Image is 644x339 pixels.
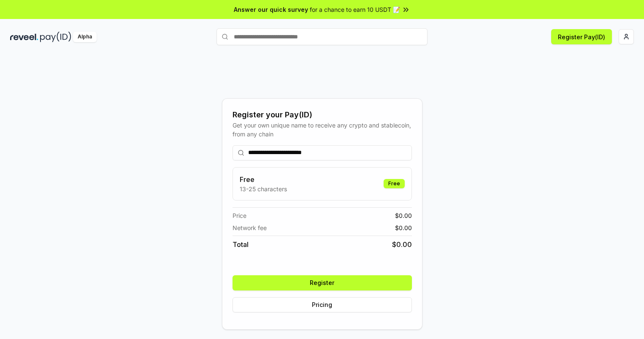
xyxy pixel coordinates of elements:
[233,223,267,232] span: Network fee
[384,179,405,188] div: Free
[233,239,249,250] span: Total
[10,32,38,42] img: reveel_dark
[240,174,287,184] h3: Free
[233,121,412,138] div: Get your own unique name to receive any crypto and stablecoin, from any chain
[395,223,412,232] span: $ 0.00
[233,275,412,290] button: Register
[240,184,287,193] p: 13-25 characters
[233,109,412,121] div: Register your Pay(ID)
[233,297,412,312] button: Pricing
[310,5,400,14] span: for a chance to earn 10 USDT 📝
[233,211,246,220] span: Price
[40,32,71,42] img: pay_id
[395,211,412,220] span: $ 0.00
[551,29,612,44] button: Register Pay(ID)
[73,32,97,42] div: Alpha
[234,5,308,14] span: Answer our quick survey
[392,239,412,250] span: $ 0.00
